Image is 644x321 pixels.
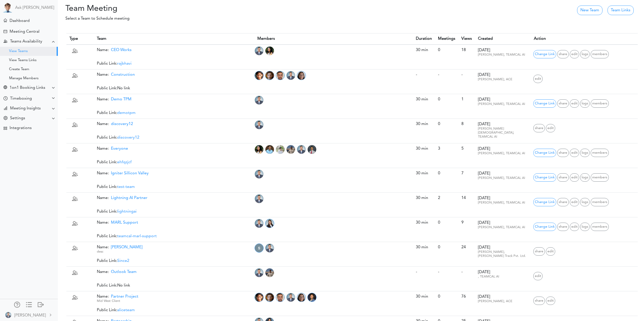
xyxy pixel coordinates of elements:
img: Raj Lal/raj@teamcalendar.ai - Founder/CEO [255,170,264,179]
span: Edit Team [546,124,555,132]
a: teamcal-marl-support [117,234,157,238]
span: Demo TPM [109,97,132,101]
a: discovery12 [117,136,139,140]
img: Raj Lal/raj@teamcalendar.ai - Founder/CEO [255,46,264,55]
span: Edit Public link for Team Calendar [533,198,556,206]
span: Share Link [533,124,545,132]
a: test-team [117,185,135,189]
span: Edit Public link for Team Calendar [533,50,556,58]
small: [PERSON_NAME], TEAMCAL AI [478,226,525,229]
span: change member [591,149,609,157]
th: Views [458,33,475,45]
div: 24 [461,245,472,250]
span: Share Link [533,297,545,305]
span: Share Link [557,149,569,157]
img: Bhavi Patel/bhavi@teamcalendar.ai - Software Engineer [255,145,264,154]
img: John Rank/johnrank.ai@gmail.com - Operations Manager [265,71,274,80]
small: [PERSON_NAME], TEAMCAL AI [478,176,525,180]
span: Name: [97,97,132,101]
div: Public Link: [97,245,251,263]
div: - [461,270,472,274]
div: Public Link: [97,97,251,115]
p: Select a Team to Schedule meeting [62,16,472,22]
img: John Rank/johnrank.ai@gmail.com - Operations Manager [265,293,274,302]
img: SYED AFNANUDDIN/syedafna@buffalo.edu - INFORMATION SECURITY ANALYST [265,145,274,154]
div: [DATE] [478,270,528,279]
small: [PERSON_NAME][DEMOGRAPHIC_DATA], TEAMCAL AI [478,127,514,138]
a: lightningai [117,210,137,214]
div: 3 [438,146,455,151]
div: [DATE] [478,147,528,155]
img: Raj Lal/raj@teamcalendar.ai - Founder/CEO (External) [286,71,295,80]
div: 30 min [416,97,432,102]
div: View Teams [9,50,28,53]
span: Edit Public link for Team Calendar [533,149,556,157]
div: 30 min [416,171,432,176]
div: 0 [438,48,455,53]
div: [DATE] [478,73,528,82]
img: BWv8PPf8N0ctf3JvtTlAAAAAASUVORK5CYII= [5,312,11,318]
div: 30 min [416,146,432,151]
div: Manage Members [9,77,38,80]
span: Team [72,296,78,302]
img: Jillian Yang/jillian@teamcalendar.ai - Marketing Executive [276,145,285,154]
img: Raj Lal/raj@teamcalendar.ai - Founder/CEO [255,219,264,228]
span: MARL Support [109,221,138,225]
img: Raj Lal/raj@teamcalendar.ai - Founder/CEO (External) [265,244,274,253]
span: No link for Team Calendar [117,86,130,90]
div: 7 [461,171,472,176]
span: Private [72,148,78,154]
div: 9 [461,220,472,225]
div: [DATE] [478,48,528,57]
a: Since2 [117,259,129,263]
span: Share Link [557,223,569,231]
span: Edit Team [546,297,555,305]
img: Alice Cooper/alicecoopers.ai@gmail.com - Staff Recruiter [255,293,264,302]
span: Private [72,197,78,203]
th: Type [66,33,94,45]
div: Create Meeting [4,30,7,33]
th: Members [254,33,413,45]
div: 0 [438,245,455,250]
a: Team Links [608,6,634,15]
div: 1on1 Booking Links [10,86,45,90]
span: change member [591,223,609,231]
div: 30 min [416,220,432,225]
div: Public Link: [97,294,251,313]
img: Raj Lal/raj@teamcalendar.ai - Founder/CEO [297,145,306,154]
img: Raj Lal/raj@teamcalendar.ai - Founder/CEO [255,194,264,203]
div: View Teams Links [9,59,36,62]
div: 0 [438,294,455,299]
a: rajbhavi [117,62,132,66]
div: TEAMCAL AI Workflow Apps [4,127,7,130]
span: Name: [97,221,138,225]
img: Sumeet Singh Thakur/thakur@liveratrack.com - DIRECTOR [255,244,264,253]
div: Meeting Dashboard [4,19,7,22]
span: Name: [97,196,147,200]
img: Raj Lal/raj@teamcalendar.ai - Founder/CEO [255,268,264,277]
span: Edit Team [570,223,579,231]
div: Time Your Goals [4,96,8,101]
span: Private [72,49,78,55]
img: Hesam Jafari/hesam@buzzable.app - Founder (External) [307,293,316,302]
div: Public Link: [97,270,251,288]
div: 2 [438,196,455,200]
div: Public Link: [97,122,251,140]
img: Alex Rosalind/alexrosalind.ai@gmail.com - Business Intelligence Analyst [297,293,306,302]
div: Meeting Insights [10,106,41,111]
div: Show only icons [26,302,32,307]
div: Manage Members and Externals [14,302,20,307]
div: [DATE] [478,245,528,258]
img: Sai Kumar/saitata7@gmail.com - Software Engineer [286,145,295,154]
span: Team Details [580,198,590,206]
span: Private [72,99,78,105]
div: 1 [461,97,472,102]
div: - [461,72,472,77]
span: No link for Team Calendar [117,284,130,288]
span: Edit Team [570,99,579,108]
div: [PERSON_NAME] [14,312,46,318]
th: Action [531,33,638,45]
div: Log out [38,302,44,307]
span: Team Details [580,149,590,157]
div: 30 min [416,245,432,250]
